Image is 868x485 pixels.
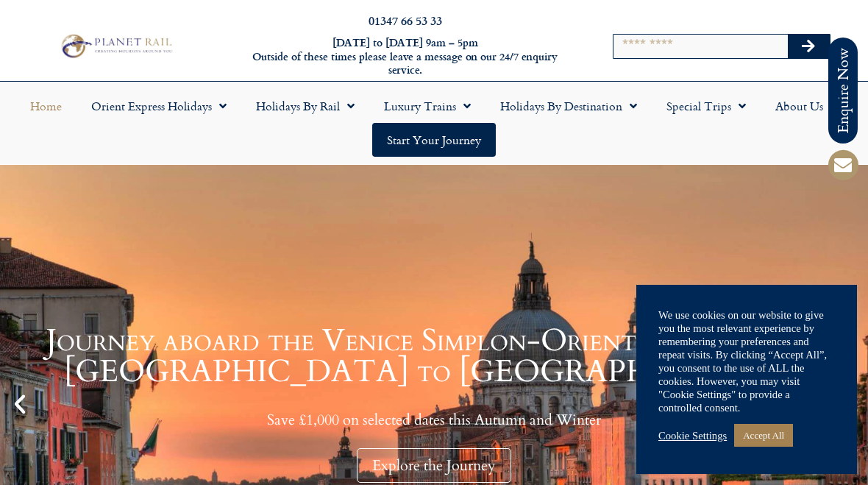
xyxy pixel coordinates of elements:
h1: Journey aboard the Venice Simplon-Orient-Express from [GEOGRAPHIC_DATA] to [GEOGRAPHIC_DATA] [37,325,831,387]
a: Accept All [734,424,793,447]
div: Explore the Journey [357,448,511,483]
div: Previous slide [7,392,32,417]
div: We use cookies on our website to give you the most relevant experience by remembering your prefer... [658,308,835,414]
a: Luxury Trains [369,89,485,123]
a: 01347 66 53 33 [369,12,442,29]
img: Planet Rail Train Holidays Logo [57,32,174,60]
a: Holidays by Destination [485,89,652,123]
button: Search [788,35,830,58]
p: Save £1,000 on selected dates this Autumn and Winter [37,411,831,429]
a: About Us [761,89,853,123]
h6: [DATE] to [DATE] 9am – 5pm Outside of these times please leave a message on our 24/7 enquiry serv... [235,36,575,77]
a: Special Trips [652,89,761,123]
a: Orient Express Holidays [77,89,241,123]
nav: Menu [7,89,861,157]
a: Cookie Settings [658,429,727,442]
a: Holidays by Rail [241,89,369,123]
a: Start your Journey [372,123,496,157]
a: Home [15,89,77,123]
